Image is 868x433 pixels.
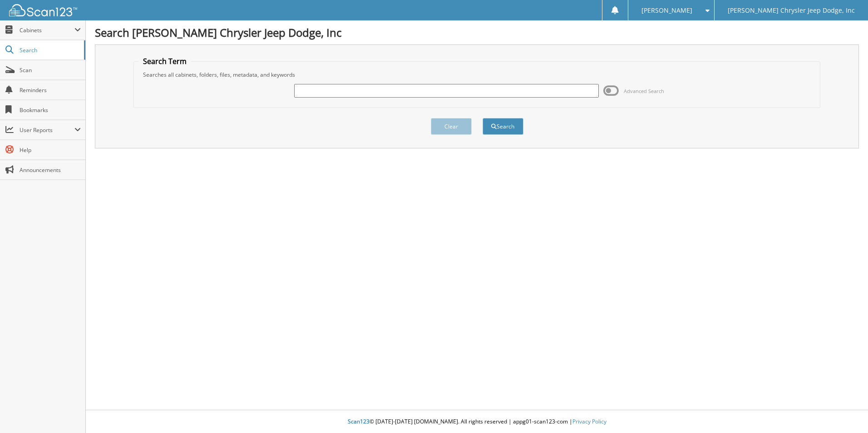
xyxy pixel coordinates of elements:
a: Privacy Policy [572,418,607,425]
span: Scan123 [348,418,370,425]
legend: Search Term [138,56,191,66]
div: © [DATE]-[DATE] [DOMAIN_NAME]. All rights reserved | appg01-scan123-com | [86,411,868,433]
div: Searches all cabinets, folders, files, metadata, and keywords [138,71,815,79]
span: User Reports [20,126,74,134]
span: Bookmarks [20,106,81,114]
span: Announcements [20,166,81,174]
button: Clear [431,118,472,135]
span: Reminders [20,86,81,94]
iframe: Chat Widget [823,389,868,433]
span: Scan [20,66,81,74]
h1: Search [PERSON_NAME] Chrysler Jeep Dodge, Inc [95,25,859,40]
button: Search [483,118,523,135]
span: [PERSON_NAME] [641,8,692,13]
img: scan123-logo-white.svg [9,4,77,16]
span: Help [20,146,81,154]
span: Search [20,46,79,54]
span: [PERSON_NAME] Chrysler Jeep Dodge, Inc [728,8,855,13]
span: Cabinets [20,26,74,34]
span: Advanced Search [624,88,664,94]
